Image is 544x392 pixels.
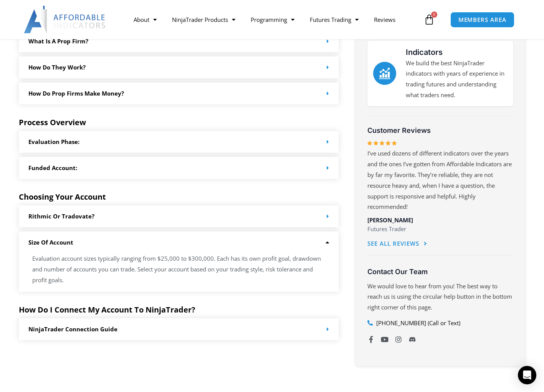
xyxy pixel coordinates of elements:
p: I’ve used dozens of different indicators over the years and the ones I’ve gotten from Affordable ... [367,148,513,212]
a: 0 [412,8,446,31]
nav: Menu [126,11,422,28]
div: Rithmic or Tradovate? [19,205,339,227]
img: LogoAI | Affordable Indicators – NinjaTrader [24,6,106,33]
a: Funded Account: [28,164,77,172]
div: How do Prop Firms make money? [19,83,339,104]
a: Size of Account [28,238,73,246]
a: Reviews [366,11,403,28]
h5: How Do I Connect My Account To NinjaTrader? [19,305,339,314]
div: Evaluation Phase: [19,131,339,153]
a: How Do they work? [28,63,86,71]
h3: Contact Our Team [367,267,513,276]
div: What is a prop firm? [19,30,339,52]
span: [PHONE_NUMBER] (Call or Text) [374,318,460,329]
span: [PERSON_NAME] [367,216,413,224]
a: NinjaTrader Products [164,11,243,28]
a: How do Prop Firms make money? [28,89,124,97]
div: How Do they work? [19,56,339,78]
h3: Customer Reviews [367,126,513,135]
a: About [126,11,164,28]
div: Open Intercom Messenger [518,366,536,384]
p: Evaluation account sizes typically ranging from $25,000 to $300,000. Each has its own profit goal... [32,253,326,286]
p: We build the best NinjaTrader indicators with years of experience in trading futures and understa... [406,58,508,101]
a: Futures Trading [302,11,366,28]
h5: Choosing Your Account [19,192,339,202]
span: 0 [431,12,437,18]
a: Rithmic or Tradovate? [28,212,94,220]
div: Size of Account [19,232,339,253]
div: NinjaTrader Connection Guide [19,318,339,340]
span: See All Reviews [367,241,419,246]
a: NinjaTrader Connection Guide [28,325,117,333]
p: We would love to hear from you! The best way to reach us is using the circular help button in the... [367,281,513,313]
span: MEMBERS AREA [458,17,506,23]
a: What is a prop firm? [28,37,88,45]
a: See All Reviews [367,235,427,253]
a: MEMBERS AREA [450,12,514,28]
a: Indicators [406,48,443,57]
p: Futures Trader [367,224,513,235]
div: Funded Account: [19,157,339,179]
a: Indicators [373,62,396,85]
div: Size of Account [19,253,339,292]
h5: Process Overview [19,118,339,127]
a: Programming [243,11,302,28]
a: Evaluation Phase: [28,138,79,146]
